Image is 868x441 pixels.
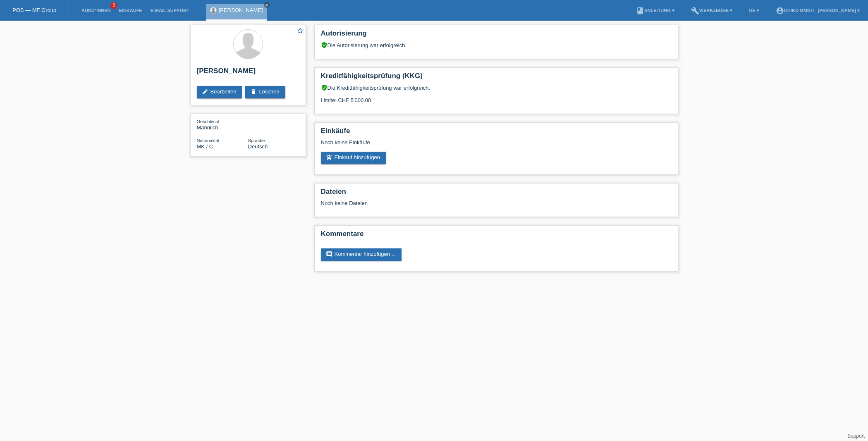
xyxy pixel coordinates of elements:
a: DE ▾ [745,8,763,13]
i: close [265,3,269,7]
div: Noch keine Dateien [321,200,574,206]
h2: Autorisierung [321,29,672,42]
div: Die Kreditfähigkeitsprüfung war erfolgreich. Limite: CHF 5'000.00 [321,84,672,110]
i: build [691,7,699,15]
a: star_border [297,27,304,36]
a: add_shopping_cartEinkauf hinzufügen [321,152,386,164]
span: 3 [110,2,117,9]
a: bookAnleitung ▾ [632,8,679,13]
i: add_shopping_cart [326,154,332,161]
div: Männlich [197,118,248,131]
i: verified_user [321,84,328,91]
a: editBearbeiten [197,86,242,98]
div: Noch keine Einkäufe [321,139,672,152]
a: Kund*innen [77,8,115,13]
i: account_circle [776,7,784,15]
a: Support [847,433,865,439]
span: Sprache [248,138,265,143]
i: star_border [297,27,304,34]
i: verified_user [321,42,328,48]
a: deleteLöschen [245,86,285,98]
a: POS — MF Group [12,7,56,13]
h2: Kommentare [321,230,672,242]
span: Deutsch [248,143,268,150]
h2: Einkäufe [321,127,672,139]
i: book [636,7,644,15]
div: Die Autorisierung war erfolgreich. [321,42,672,48]
a: buildWerkzeuge ▾ [687,8,737,13]
h2: Dateien [321,188,672,200]
i: delete [250,88,257,95]
a: E-Mail Support [146,8,194,13]
span: Nationalität [197,138,220,143]
a: commentKommentar hinzufügen ... [321,248,402,261]
a: Einkäufe [115,8,146,13]
a: account_circleChiko GmbH - [PERSON_NAME] ▾ [772,8,864,13]
h2: Kreditfähigkeitsprüfung (KKG) [321,72,672,84]
span: Mazedonien / C / 20.08.1998 [197,143,213,150]
i: edit [202,88,208,95]
a: close [264,2,270,8]
span: Geschlecht [197,119,220,124]
a: [PERSON_NAME] [219,7,263,13]
i: comment [326,251,332,257]
h2: [PERSON_NAME] [197,67,299,79]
